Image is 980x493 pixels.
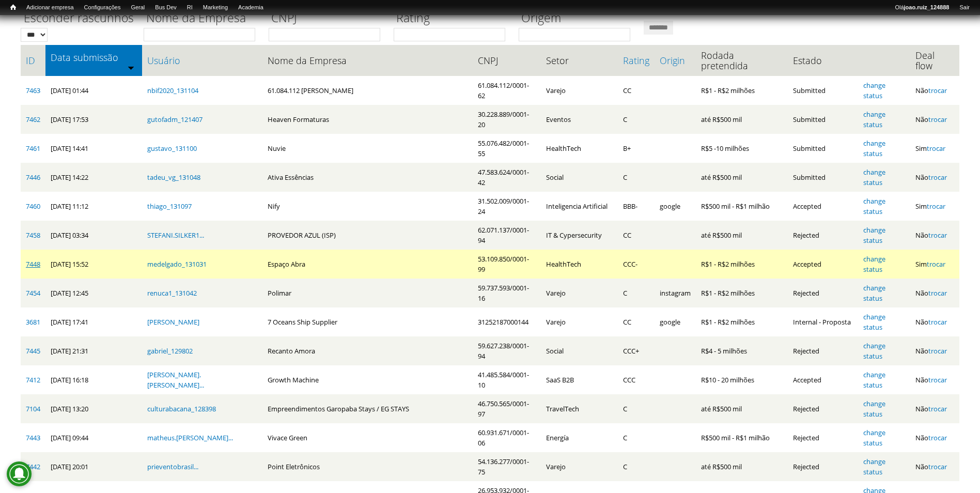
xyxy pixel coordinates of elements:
[147,462,198,471] a: prieventobrasil...
[788,134,858,163] td: Submitted
[618,134,655,163] td: B+
[696,134,788,163] td: R$5 -10 milhões
[45,76,142,105] td: [DATE] 01:44
[519,9,637,28] label: Origem
[910,336,959,365] td: Não
[147,404,216,413] a: culturabacana_128398
[788,394,858,423] td: Rejected
[26,144,40,153] a: 7461
[473,365,541,394] td: 41.485.584/0001-10
[904,4,950,10] strong: joao.ruiz_124888
[5,3,21,12] a: Início
[541,134,618,163] td: HealthTech
[788,250,858,279] td: Accepted
[863,196,885,216] a: change status
[262,163,472,192] td: Ativa Essências
[928,375,947,384] a: trocar
[618,163,655,192] td: C
[541,105,618,134] td: Eventos
[910,250,959,279] td: Sim
[788,307,858,336] td: Internal - Proposta
[147,259,207,269] a: medelgado_131031
[79,3,126,13] a: Configurações
[262,192,472,221] td: Nify
[10,4,16,11] span: Início
[147,230,204,240] a: STEFANI.SILKER1...
[150,3,182,13] a: Bus Dev
[473,105,541,134] td: 30.228.889/0001-20
[928,115,947,124] a: trocar
[618,279,655,307] td: C
[863,138,885,158] a: change status
[147,115,203,124] a: gutofadm_121407
[863,370,885,390] a: change status
[910,279,959,307] td: Não
[618,452,655,481] td: C
[696,76,788,105] td: R$1 - R$2 milhões
[696,163,788,192] td: até R$500 mil
[394,9,512,28] label: Rating
[910,307,959,336] td: Não
[910,192,959,221] td: Sim
[910,163,959,192] td: Não
[198,3,233,13] a: Marketing
[788,76,858,105] td: Submitted
[618,192,655,221] td: BBB-
[473,336,541,365] td: 59.627.238/0001-94
[473,134,541,163] td: 55.076.482/0001-55
[45,250,142,279] td: [DATE] 15:52
[910,423,959,452] td: Não
[45,307,142,336] td: [DATE] 17:41
[126,3,150,13] a: Geral
[262,105,472,134] td: Heaven Formaturas
[26,404,40,413] a: 7104
[26,375,40,384] a: 7412
[182,3,198,13] a: RI
[696,45,788,76] th: Rodada pretendida
[541,394,618,423] td: TravelTech
[541,307,618,336] td: Varejo
[863,399,885,419] a: change status
[890,3,954,13] a: Olájoao.ruiz_124888
[262,423,472,452] td: Vivace Green
[788,221,858,250] td: Rejected
[863,283,885,303] a: change status
[262,45,472,76] th: Nome da Empresa
[541,76,618,105] td: Varejo
[147,173,200,182] a: tadeu_vg_131048
[473,423,541,452] td: 60.931.671/0001-06
[788,163,858,192] td: Submitted
[910,221,959,250] td: Não
[262,336,472,365] td: Recanto Amora
[788,452,858,481] td: Rejected
[269,9,387,28] label: CNPJ
[928,86,947,95] a: trocar
[655,307,696,336] td: google
[788,192,858,221] td: Accepted
[262,452,472,481] td: Point Eletrônicos
[623,55,649,66] a: Rating
[147,55,257,66] a: Usuário
[45,452,142,481] td: [DATE] 20:01
[26,173,40,182] a: 7446
[696,452,788,481] td: até R$500 mil
[910,76,959,105] td: Não
[541,279,618,307] td: Varejo
[541,192,618,221] td: Inteligencia Artificial
[618,423,655,452] td: C
[928,317,947,327] a: trocar
[26,259,40,269] a: 7448
[262,279,472,307] td: Polimar
[541,163,618,192] td: Social
[655,192,696,221] td: google
[26,202,40,211] a: 7460
[696,336,788,365] td: R$4 - 5 milhões
[618,221,655,250] td: CC
[51,52,137,63] a: Data submissão
[26,288,40,298] a: 7454
[45,192,142,221] td: [DATE] 11:12
[910,45,959,76] th: Deal flow
[45,279,142,307] td: [DATE] 12:45
[910,134,959,163] td: Sim
[618,105,655,134] td: C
